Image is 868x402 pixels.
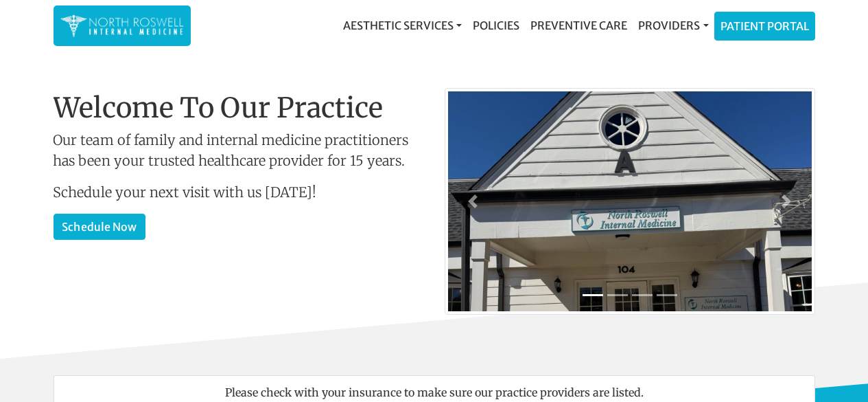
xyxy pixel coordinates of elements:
[633,12,714,39] a: Providers
[338,12,467,39] a: Aesthetic Services
[54,182,424,203] p: Schedule your next visit with us [DATE]!
[525,12,633,39] a: Preventive Care
[54,91,424,124] h1: Welcome To Our Practice
[54,214,145,240] a: Schedule Now
[715,12,814,40] a: Patient Portal
[54,130,424,171] p: Our team of family and internal medicine practitioners has been your trusted healthcare provider ...
[467,12,525,39] a: Policies
[60,12,184,39] img: North Roswell Internal Medicine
